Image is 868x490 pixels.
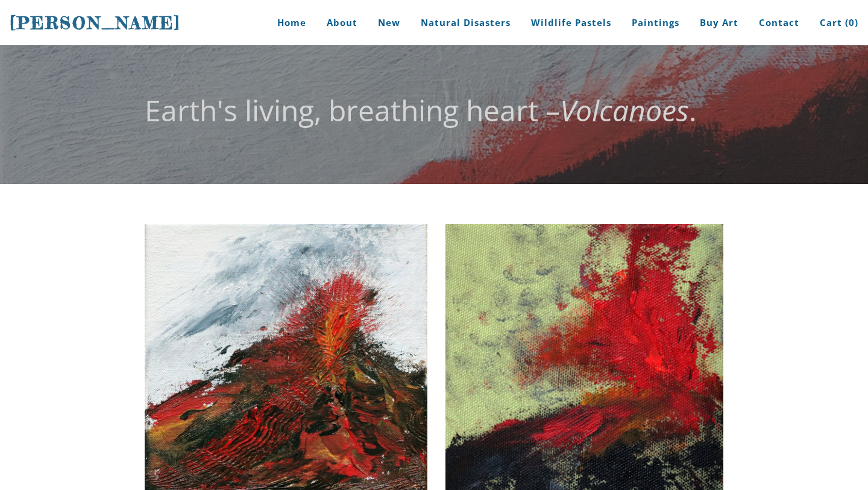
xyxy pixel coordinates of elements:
[10,13,181,33] span: [PERSON_NAME]
[560,91,689,130] em: Volcanoes
[145,91,697,130] font: Earth's living, breathing heart – .
[849,16,855,28] span: 0
[10,11,181,34] a: [PERSON_NAME]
